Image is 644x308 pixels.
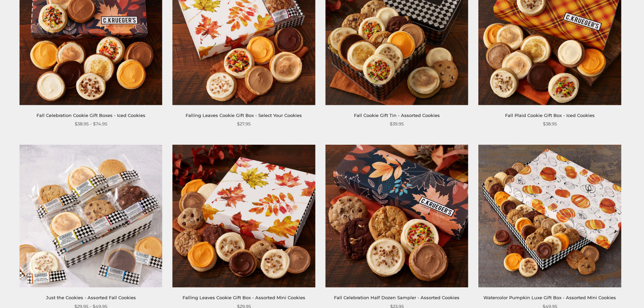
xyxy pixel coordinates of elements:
[334,295,459,300] a: Fall Celebration Half Dozen Sampler - Assorted Cookies
[543,120,557,127] span: $38.95
[183,295,305,300] a: Falling Leaves Cookie Gift Box - Assorted Mini Cookies
[46,295,136,300] a: Just the Cookies - Assorted Fall Cookies
[186,113,302,118] a: Falling Leaves Cookie Gift Box - Select Your Cookies
[172,145,315,287] img: Falling Leaves Cookie Gift Box - Assorted Mini Cookies
[75,120,107,127] span: $38.95 - $74.95
[5,282,70,303] iframe: Sign Up via Text for Offers
[237,120,251,127] span: $27.95
[483,295,616,300] a: Watercolor Pumpkin Luxe Gift Box - Assorted Mini Cookies
[505,113,595,118] a: Fall Plaid Cookie Gift Box - Iced Cookies
[20,145,162,287] img: Just the Cookies - Assorted Fall Cookies
[37,113,145,118] a: Fall Celebration Cookie Gift Boxes - Iced Cookies
[326,145,468,287] img: Fall Celebration Half Dozen Sampler - Assorted Cookies
[354,113,440,118] a: Fall Cookie Gift Tin - Assorted Cookies
[390,120,404,127] span: $39.95
[478,145,621,287] img: Watercolor Pumpkin Luxe Gift Box - Assorted Mini Cookies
